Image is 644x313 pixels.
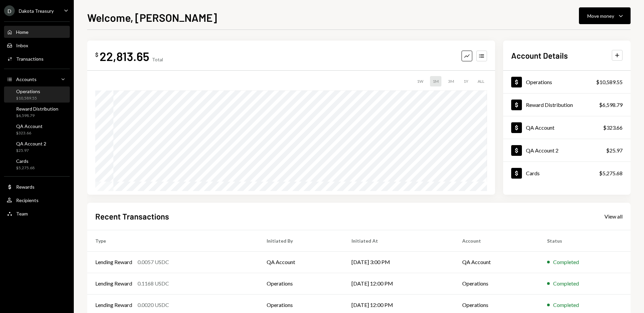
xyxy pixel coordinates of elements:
[4,39,70,51] a: Inbox
[138,301,169,309] div: 0.0020 USDC
[461,76,471,86] div: 1Y
[430,76,441,86] div: 1M
[579,7,631,24] button: Move money
[603,124,623,132] div: $323.66
[553,301,579,309] div: Completed
[4,86,70,103] a: Operations$10,589.55
[503,116,631,139] a: QA Account$323.66
[16,56,44,62] div: Transactions
[152,57,163,62] div: Total
[503,71,631,93] a: Operations$10,589.55
[16,141,46,146] div: QA Account 2
[511,50,568,61] h2: Account Details
[604,212,623,220] a: View all
[95,51,98,58] div: $
[599,101,623,109] div: $6,598.79
[4,181,70,193] a: Rewards
[503,162,631,184] a: Cards$5,275.68
[4,5,15,16] div: D
[19,8,54,14] div: Dakota Treasury
[16,130,43,136] div: $323.66
[16,106,58,112] div: Reward Distribution
[16,76,37,82] div: Accounts
[259,251,343,273] td: QA Account
[4,104,70,120] a: Reward Distribution$6,598.79
[4,139,70,155] a: QA Account 2$25.97
[4,73,70,85] a: Accounts
[4,207,70,220] a: Team
[16,211,28,216] div: Team
[16,158,35,164] div: Cards
[16,29,29,35] div: Home
[95,211,169,222] h2: Recent Transactions
[16,123,43,129] div: QA Account
[16,96,40,101] div: $10,589.55
[4,121,70,137] a: QA Account$323.66
[587,12,614,19] div: Move money
[95,279,132,288] div: Lending Reward
[445,76,457,86] div: 3M
[4,156,70,172] a: Cards$5,275.68
[138,279,169,288] div: 0.1168 USDC
[343,273,454,294] td: [DATE] 12:00 PM
[454,273,539,294] td: Operations
[4,26,70,38] a: Home
[596,78,623,86] div: $10,589.55
[16,113,58,119] div: $6,598.79
[16,165,35,171] div: $5,275.68
[343,251,454,273] td: [DATE] 3:00 PM
[454,230,539,251] th: Account
[87,230,259,251] th: Type
[526,170,540,176] div: Cards
[604,213,623,220] div: View all
[503,139,631,162] a: QA Account 2$25.97
[503,93,631,116] a: Reward Distribution$6,598.79
[526,102,573,108] div: Reward Distribution
[95,301,132,309] div: Lending Reward
[553,258,579,266] div: Completed
[526,147,558,153] div: QA Account 2
[526,124,554,131] div: QA Account
[526,79,552,85] div: Operations
[539,230,631,251] th: Status
[475,76,487,86] div: ALL
[87,11,217,24] h1: Welcome, [PERSON_NAME]
[4,53,70,65] a: Transactions
[454,251,539,273] td: QA Account
[259,273,343,294] td: Operations
[343,230,454,251] th: Initiated At
[100,49,149,64] div: 22,813.65
[16,88,40,94] div: Operations
[259,230,343,251] th: Initiated By
[4,194,70,206] a: Recipients
[16,148,46,153] div: $25.97
[606,146,623,154] div: $25.97
[16,197,39,203] div: Recipients
[16,43,28,48] div: Inbox
[599,169,623,177] div: $5,275.68
[414,76,426,86] div: 1W
[553,279,579,288] div: Completed
[16,184,35,190] div: Rewards
[95,258,132,266] div: Lending Reward
[138,258,169,266] div: 0.0057 USDC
